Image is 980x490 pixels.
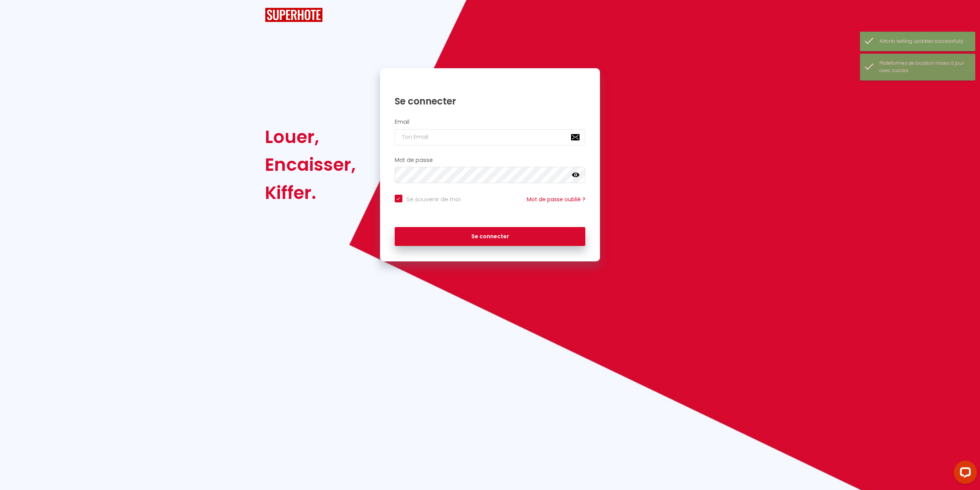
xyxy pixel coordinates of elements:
img: SuperHote logo [265,8,323,22]
h2: Mot de passe [395,157,586,163]
iframe: LiveChat chat widget [948,458,980,490]
h2: Email [395,119,586,125]
div: Louer, [265,123,356,151]
div: Encaisser, [265,151,356,178]
div: Plateformes de location mises à jour avec succès [879,60,967,74]
div: Kiffer. [265,179,356,207]
div: Airbnb setting updated successfully [879,38,967,45]
a: Mot de passe oublié ? [527,195,585,203]
h1: Se connecter [395,95,586,107]
button: Se connecter [395,227,586,246]
input: Ton Email [395,129,586,145]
